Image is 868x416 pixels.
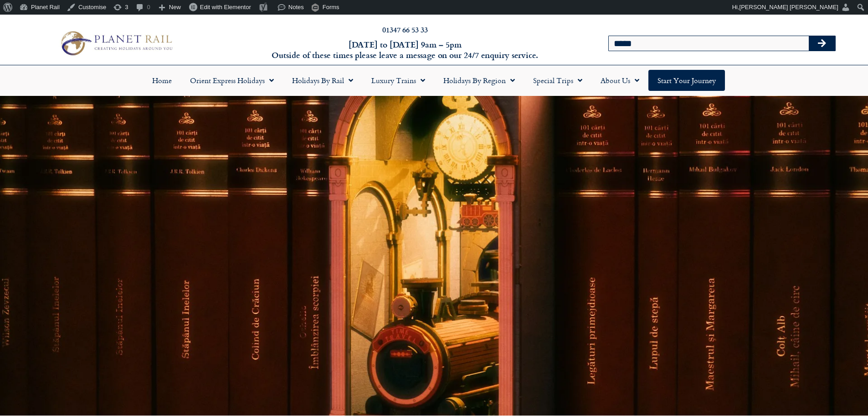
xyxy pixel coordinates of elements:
[648,70,725,91] a: Start your Journey
[283,70,362,91] a: Holidays by Rail
[56,28,175,58] img: Planet Rail Train Holidays Logo
[5,70,863,91] nav: Menu
[382,24,428,35] a: 01347 66 53 33
[362,70,434,91] a: Luxury Trains
[143,70,181,91] a: Home
[434,70,524,91] a: Holidays by Region
[740,4,838,11] span: [PERSON_NAME] [PERSON_NAME]
[524,70,591,91] a: Special Trips
[200,4,251,11] span: Edit with Elementor
[591,70,648,91] a: About Us
[809,36,835,51] button: Search
[181,70,283,91] a: Orient Express Holidays
[234,39,576,61] h6: [DATE] to [DATE] 9am – 5pm Outside of these times please leave a message on our 24/7 enquiry serv...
